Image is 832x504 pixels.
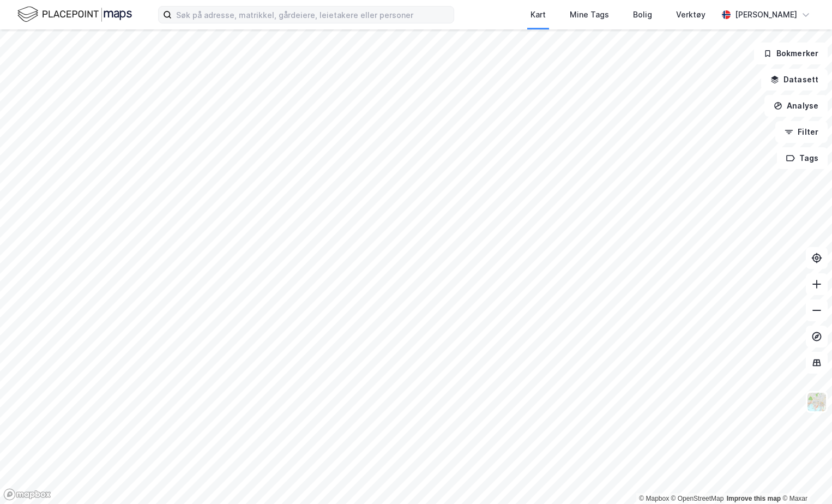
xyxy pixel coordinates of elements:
button: Bokmerker [754,43,828,64]
div: [PERSON_NAME] [735,8,797,21]
div: Verktøy [676,8,706,21]
a: Improve this map [727,495,781,502]
button: Datasett [761,69,828,91]
div: Mine Tags [570,8,609,21]
input: Søk på adresse, matrikkel, gårdeiere, leietakere eller personer [172,7,454,23]
a: Mapbox [639,495,669,502]
img: Z [806,392,827,412]
img: logo.f888ab2527a4732fd821a326f86c7f29.svg [17,5,132,24]
button: Filter [775,121,828,143]
button: Tags [777,147,828,169]
a: Mapbox homepage [3,488,51,501]
a: OpenStreetMap [671,495,724,502]
div: Bolig [633,8,652,21]
div: Kart [530,8,546,21]
div: Kontrollprogram for chat [777,452,832,504]
iframe: Chat Widget [777,452,832,504]
button: Analyse [764,95,828,117]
